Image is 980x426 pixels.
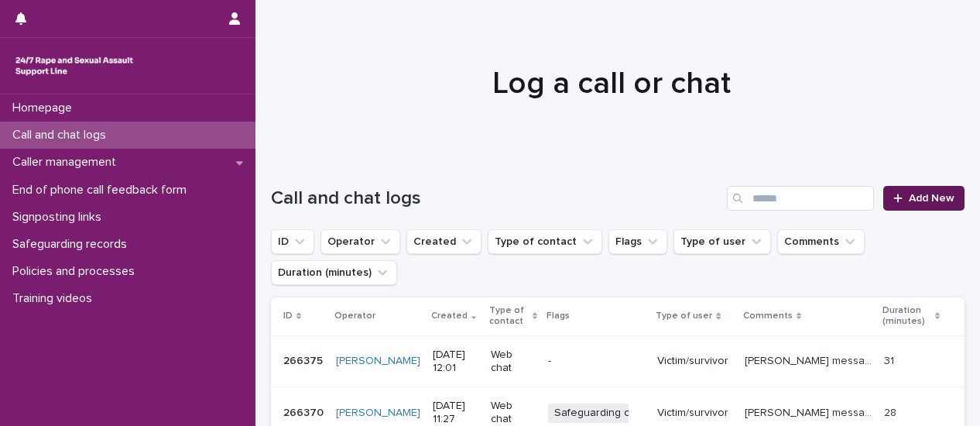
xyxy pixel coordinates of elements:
[283,307,293,325] p: ID
[433,400,478,426] p: [DATE] 11:27
[743,307,793,325] p: Comments
[334,307,375,325] p: Operator
[777,229,865,254] button: Comments
[882,302,931,331] p: Duration (minutes)
[6,101,84,115] p: Homepage
[548,404,671,423] span: Safeguarding concern
[909,193,954,204] span: Add New
[336,407,420,420] a: [PERSON_NAME]
[336,355,420,368] a: [PERSON_NAME]
[433,349,478,375] p: [DATE] 12:01
[657,355,732,368] p: Victim/survivor
[320,229,400,254] button: Operator
[6,155,128,170] p: Caller management
[884,352,897,368] p: 31
[271,229,314,254] button: ID
[491,400,536,426] p: Web chat
[6,264,147,279] p: Policies and processes
[6,237,139,252] p: Safeguarding records
[608,229,667,254] button: Flags
[271,187,721,210] h1: Call and chat logs
[6,183,199,198] p: End of phone call feedback form
[489,302,529,331] p: Type of contact
[271,65,953,102] h1: Log a call or chat
[271,260,397,285] button: Duration (minutes)
[884,404,899,420] p: 28
[547,307,570,325] p: Flags
[283,404,327,420] p: 266370
[656,307,712,325] p: Type of user
[673,229,771,254] button: Type of user
[745,352,875,368] p: Hannah messaged to talk about her feelings having been raped and assaulted by penetration recentl...
[12,50,136,81] img: rhQMoQhaT3yELyF149Cw
[283,352,326,368] p: 266375
[657,407,732,420] p: Victim/survivor
[488,229,602,254] button: Type of contact
[6,210,114,225] p: Signposting links
[548,355,645,368] p: -
[745,404,875,420] p: Emma messaged to chat about being forced to do sexual things that she doesn't want to do. She did...
[6,128,118,143] p: Call and chat logs
[6,291,105,306] p: Training videos
[883,186,965,211] a: Add New
[431,307,468,325] p: Created
[406,229,481,254] button: Created
[727,186,874,211] input: Search
[271,335,965,387] tr: 266375266375 [PERSON_NAME] [DATE] 12:01Web chat-Victim/survivor[PERSON_NAME] messaged to talk abo...
[491,349,536,375] p: Web chat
